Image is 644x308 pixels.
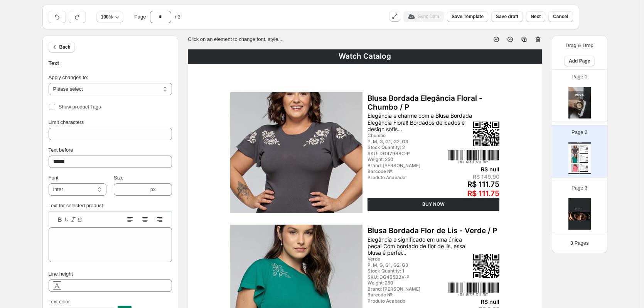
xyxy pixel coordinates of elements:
[96,12,124,22] button: 100%
[580,160,584,161] div: Barcode №:
[49,60,59,66] span: Text
[368,236,472,256] div: Elegância e significado em uma única peça! Com bordado de flor de lis, essa blusa é perfei...
[188,49,542,64] div: Watch Catalog
[580,156,586,158] div: Elegância e significado em uma única peça! Com bordado de flor de lis, essa blusa é perfei...
[368,133,450,138] div: Chumbo
[580,150,584,150] div: SKU: DG479BBC-P
[49,42,75,52] button: Back
[188,36,282,43] p: Click on an element to change font, style...
[368,274,443,280] div: SKU: DG465BBV-P
[580,146,588,147] div: Blusa Bordada Elegância Floral - Chumbo / P
[572,73,587,81] p: Page 1
[368,145,443,150] div: Stock Quantity: 2
[368,139,443,144] div: P, M, G, G1, G2, G3
[368,175,443,180] div: Produto Acabado
[585,169,588,169] div: R$ null
[448,173,499,180] div: R$ 149.90
[368,262,443,268] div: P, M, G, G1, G2, G3
[368,151,443,156] div: SKU: DG479BBC-P
[585,161,588,161] div: R$ 129.90
[49,147,73,153] span: Text before
[586,147,588,149] img: qrcode
[368,163,443,168] div: Brand: [PERSON_NAME]
[473,122,499,146] img: qrcode
[568,87,591,118] img: cover page
[580,169,584,169] div: SKU: DG482BBR-P
[564,56,595,66] button: Add Page
[448,190,499,198] div: R$ 111.75
[566,42,593,49] p: Drag & Drop
[101,14,113,20] span: 100%
[368,286,443,292] div: Brand: [PERSON_NAME]
[585,151,588,152] div: R$ 111.75
[49,299,70,305] span: Text color
[368,298,443,304] div: Produto Acabado
[580,147,586,149] div: Elegância e charme com a Blusa Bordada Elegância Floral! Bordados delicados e design sofis...
[580,149,584,149] div: P, M, G, G1, G2, G3
[49,119,84,125] span: Limit characters
[568,173,591,174] div: Watch Catalog | Page undefined
[572,184,587,192] p: Page 3
[580,171,588,172] div: BUY NOW
[585,161,588,162] div: R$ 129.90
[570,239,589,247] p: 3 Pages
[59,44,71,50] span: Back
[548,11,573,22] button: Cancel
[552,69,607,122] div: Page 1cover page
[585,170,588,171] div: R$ 109.90
[585,151,588,151] div: R$ 149.90
[580,162,588,162] div: BUY NOW
[580,151,584,151] div: Barcode №:
[448,180,499,189] div: R$ 111.75
[585,169,588,169] div: R$ 149.90
[49,271,73,277] span: Line height
[49,203,103,208] label: Text for selected product
[580,151,584,151] div: Brand: [PERSON_NAME]
[580,170,584,170] div: Barcode №: 7908768411515
[553,14,568,20] span: Cancel
[552,125,607,178] div: Page 2Watch CatalogprimaryImageqrcodebarcodeBlusa Bordada Elegância Floral - Chumbo / PElegância ...
[585,149,588,150] img: barcode
[59,104,101,110] span: Show product Tags
[531,14,541,20] span: Next
[134,13,146,21] span: Page
[447,11,488,22] button: Save Template
[368,268,443,274] div: Stock Quantity: 1
[368,227,500,235] div: Blusa Bordada Flor de Lis - Verde / P
[580,155,588,156] div: Blusa Bordada Flor de Lis - Verde / P
[580,160,584,160] div: Brand: [PERSON_NAME]
[586,166,588,167] img: qrcode
[230,92,362,213] img: primaryImage
[175,13,180,21] span: / 3
[580,164,588,165] div: Blusa Bordada Flor Encanto - Rosa / P
[496,14,518,20] span: Save draft
[491,11,523,22] button: Save draft
[585,168,588,168] img: barcode
[585,160,588,160] div: R$ null
[368,280,443,286] div: Weight: 250
[368,94,500,112] div: Blusa Bordada Elegância Floral - Chumbo / P
[368,292,443,298] div: Barcode №:
[448,298,499,305] div: R$ null
[586,157,588,158] img: qrcode
[448,166,499,173] div: R$ null
[585,159,588,159] img: barcode
[473,254,499,278] img: qrcode
[571,154,580,163] img: primaryImage
[580,168,584,168] div: P, M, G, G1, G2, G3
[448,150,499,163] img: barcode
[452,14,484,20] span: Save Template
[49,74,88,80] span: Apply changes to:
[448,283,499,296] img: barcode
[114,175,123,181] span: Size
[571,146,580,154] img: primaryImage
[580,158,584,159] div: P, M, G, G1, G2, G3
[552,181,607,233] div: Page 3cover page
[569,58,590,64] span: Add Page
[368,169,443,174] div: Barcode №:
[572,129,587,136] p: Page 2
[585,152,588,153] div: R$ 111.75
[585,160,588,161] div: R$ 0.00
[571,164,580,172] img: primaryImage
